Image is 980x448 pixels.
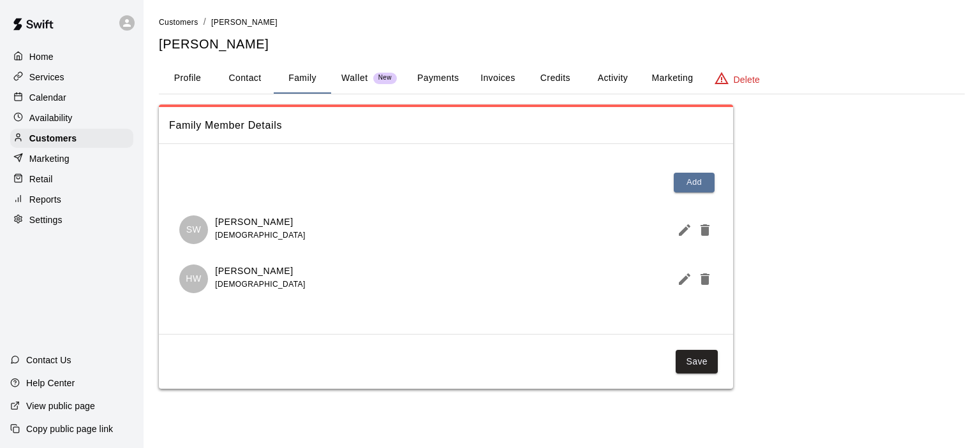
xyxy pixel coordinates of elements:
span: New [373,74,397,82]
button: Family [274,63,331,94]
p: Marketing [29,152,70,165]
span: [PERSON_NAME] [211,18,278,27]
button: Edit Member [672,217,692,243]
div: Hudson Wade [179,264,208,293]
a: Calendar [10,88,133,107]
a: Customers [10,129,133,148]
p: Customers [29,132,77,145]
div: Sienna Wade [179,215,208,244]
a: Retail [10,170,133,189]
button: Credits [526,63,584,94]
span: [DEMOGRAPHIC_DATA] [215,231,305,240]
button: Profile [159,63,216,94]
p: Reports [29,193,61,206]
a: Availability [10,108,133,127]
h5: [PERSON_NAME] [159,36,965,53]
span: Customers [159,18,198,27]
p: Services [29,71,64,83]
a: Services [10,68,133,87]
p: Wallet [341,71,368,85]
span: Family Member Details [169,117,723,134]
button: Delete [692,217,713,243]
p: HW [186,272,201,285]
a: Home [10,47,133,66]
button: Delete [692,266,713,292]
button: Save [676,350,718,373]
button: Invoices [469,63,526,94]
li: / [204,15,206,29]
span: [DEMOGRAPHIC_DATA] [215,280,305,289]
div: basic tabs example [159,63,965,94]
button: Contact [216,63,274,94]
p: [PERSON_NAME] [215,215,305,229]
button: Edit Member [672,266,692,292]
button: Activity [584,63,641,94]
p: SW [186,223,202,236]
a: Settings [10,210,133,229]
p: Calendar [29,91,66,104]
p: Home [29,50,54,63]
a: Marketing [10,149,133,168]
a: Customers [159,17,198,27]
button: Payments [407,63,469,94]
p: Contact Us [26,354,71,366]
p: Help Center [26,377,75,389]
p: Settings [29,213,63,226]
button: Add [674,173,715,192]
a: Reports [10,190,133,209]
nav: breadcrumb [159,15,965,29]
button: Marketing [641,63,703,94]
p: Availability [29,112,73,124]
p: Delete [734,73,760,86]
p: View public page [26,400,95,412]
p: Copy public page link [26,423,113,435]
p: [PERSON_NAME] [215,264,305,278]
p: Retail [29,173,53,185]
